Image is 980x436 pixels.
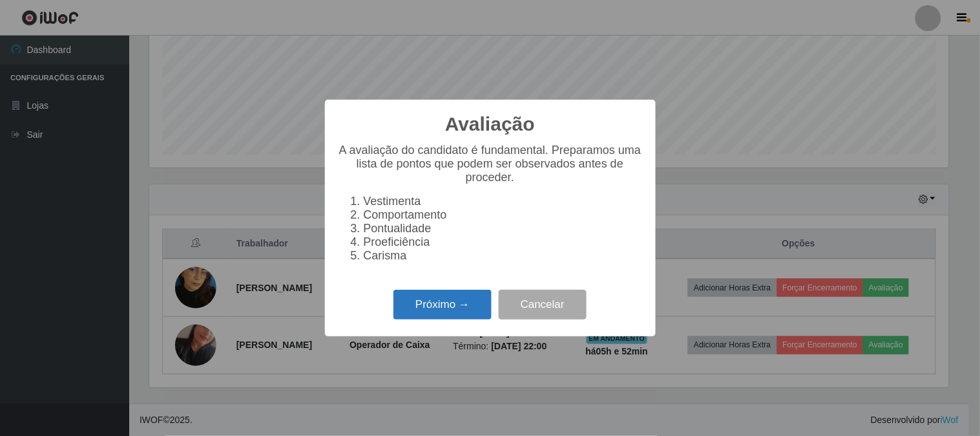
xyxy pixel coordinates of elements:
[364,208,643,222] li: Comportamento
[364,249,643,263] li: Carisma
[364,195,643,208] li: Vestimenta
[499,290,587,320] button: Cancelar
[445,113,535,136] h2: Avaliação
[364,222,643,235] li: Pontualidade
[393,290,492,320] button: Próximo →
[364,235,643,249] li: Proeficiência
[338,144,643,184] p: A avaliação do candidato é fundamental. Preparamos uma lista de pontos que podem ser observados a...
